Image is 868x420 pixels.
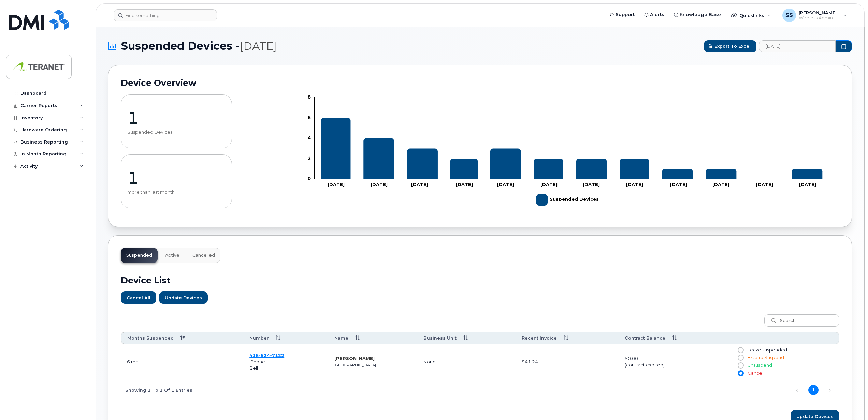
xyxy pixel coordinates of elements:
[127,190,226,195] p: more than last month
[738,363,743,368] input: Unsuspend
[270,352,284,358] span: 7122
[738,347,743,353] input: Leave suspended
[192,253,215,258] span: Cancelled
[308,94,829,209] g: Chart
[127,108,226,128] p: 1
[249,359,265,364] span: iPhone
[796,413,834,420] span: Update Devices
[308,155,311,161] tspan: 2
[127,168,226,188] p: 1
[321,118,822,179] g: Suspended Devices
[516,344,619,379] td: $41.24
[619,344,732,379] td: $0.00
[308,94,311,100] tspan: 8
[670,182,687,187] tspan: [DATE]
[308,176,311,181] tspan: 0
[619,332,732,344] th: Contract Balance: activate to sort column ascending
[308,115,311,120] tspan: 6
[756,182,773,187] tspan: [DATE]
[165,295,202,301] span: Update Devices
[240,40,277,52] span: [DATE]
[334,356,375,361] strong: [PERSON_NAME]
[121,344,243,379] td: April 15, 2025 10:46
[127,295,150,301] span: Cancel All
[738,371,743,376] input: Cancel
[626,182,643,187] tspan: [DATE]
[712,182,729,187] tspan: [DATE]
[825,385,835,395] a: Next
[808,385,819,395] a: 1
[738,355,743,360] input: Extend Suspend
[121,384,192,395] div: Showing 1 to 1 of 1 entries
[497,182,514,187] tspan: [DATE]
[417,332,516,344] th: Business Unit: activate to sort column ascending
[334,363,376,367] small: [GEOGRAPHIC_DATA]
[259,352,270,358] span: 524
[243,332,328,344] th: Number: activate to sort column ascending
[121,78,839,88] h2: Device Overview
[759,40,836,52] input: archived_billing_data
[165,253,179,258] span: Active
[516,332,619,344] th: Recent Invoice: activate to sort column ascending
[536,191,599,209] g: Suspended Devices
[121,275,839,285] h2: Device List
[536,191,599,209] g: Legend
[308,135,311,140] tspan: 4
[328,332,417,344] th: Name: activate to sort column ascending
[704,40,756,52] button: Export to Excel
[417,344,516,379] td: None
[836,40,852,52] button: Choose Date
[583,182,600,187] tspan: [DATE]
[748,363,772,368] span: Unsuspend
[540,182,558,187] tspan: [DATE]
[748,371,763,376] span: Cancel
[371,182,388,187] tspan: [DATE]
[249,365,258,371] span: Bell
[799,182,816,187] tspan: [DATE]
[249,352,284,358] a: 4165247122
[249,352,284,358] span: 416
[748,355,784,360] span: Extend Suspend
[625,362,725,368] div: (contract expired)
[159,291,208,304] button: Update Devices
[328,182,345,187] tspan: [DATE]
[792,385,802,395] a: Previous
[127,130,226,135] p: Suspended Devices
[121,291,156,304] button: Cancel All
[121,332,243,344] th: Months Suspended: activate to sort column descending
[411,182,428,187] tspan: [DATE]
[456,182,473,187] tspan: [DATE]
[764,314,839,327] input: Search
[714,43,751,49] span: Export to Excel
[748,347,787,352] span: Leave suspended
[121,40,277,53] span: Suspended Devices -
